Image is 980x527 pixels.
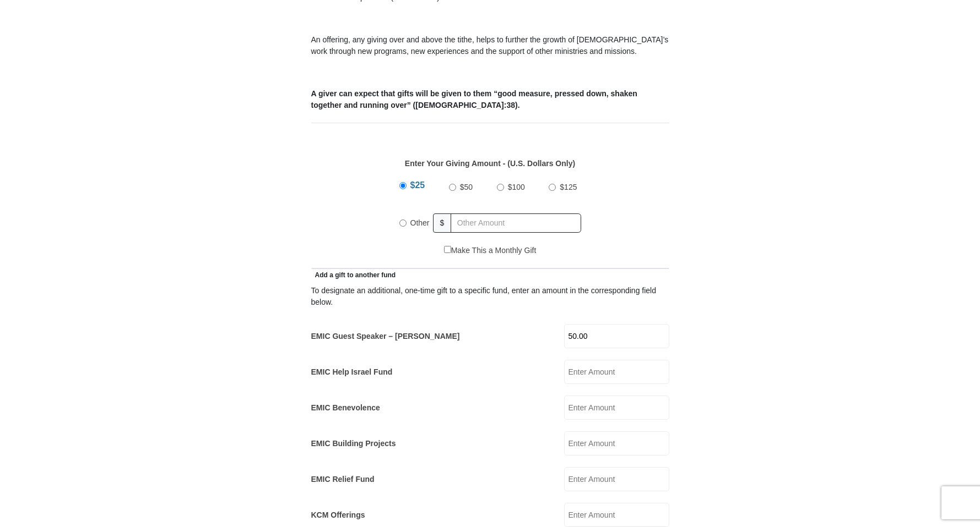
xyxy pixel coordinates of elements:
[311,474,375,485] label: EMIC Relief Fund
[451,213,581,233] input: Other Amount
[564,467,669,491] input: Enter Amount
[444,245,537,256] label: Make This a Monthly Gift
[311,331,460,342] label: EMIC Guest Speaker – [PERSON_NAME]
[460,183,473,191] span: $50
[311,89,637,109] b: A giver can expect that gifts will be given to them “good measure, pressed down, shaken together ...
[311,271,396,279] span: Add a gift to another fund
[564,503,669,527] input: Enter Amount
[560,183,577,191] span: $125
[311,34,669,57] p: An offering, any giving over and above the tithe, helps to further the growth of [DEMOGRAPHIC_DAT...
[311,402,380,414] label: EMIC Benevolence
[564,324,669,348] input: Enter Amount
[444,246,451,253] input: Make This a Monthly Gift
[564,360,669,384] input: Enter Amount
[410,218,430,227] span: Other
[564,431,669,455] input: Enter Amount
[564,396,669,420] input: Enter Amount
[311,509,365,521] label: KCM Offerings
[311,438,396,449] label: EMIC Building Projects
[508,183,525,191] span: $100
[410,180,425,190] span: $25
[311,285,669,308] div: To designate an additional, one-time gift to a specific fund, enter an amount in the correspondin...
[405,159,575,168] strong: Enter Your Giving Amount - (U.S. Dollars Only)
[311,366,393,378] label: EMIC Help Israel Fund
[433,213,452,233] span: $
